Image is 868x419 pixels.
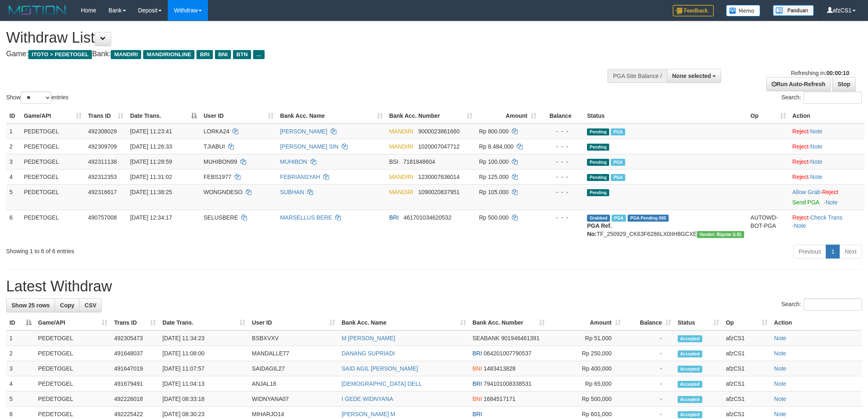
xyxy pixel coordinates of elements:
td: 492305473 [111,330,159,346]
td: 491647019 [111,361,159,376]
span: Copy 1090020837951 to clipboard [418,189,459,195]
td: · · [789,210,865,241]
td: [DATE] 11:34:23 [159,330,249,346]
span: PGA Pending [628,215,669,222]
span: MANDIRI [389,189,413,195]
a: Reject [793,214,809,221]
a: [DEMOGRAPHIC_DATA] DELL [342,380,422,387]
span: [DATE] 11:26:33 [130,143,172,150]
th: Bank Acc. Name: activate to sort column ascending [277,108,386,124]
td: afzCS1 [722,376,771,392]
a: MARSELLUS BERE [280,214,332,221]
td: - [624,376,674,392]
a: [PERSON_NAME] SIN [280,143,338,150]
th: Bank Acc. Name: activate to sort column ascending [338,315,469,330]
th: Bank Acc. Number: activate to sort column ascending [469,315,548,330]
a: Run Auto-Refresh [766,77,831,91]
a: I GEDE WIDNYANA [342,396,393,402]
td: afzCS1 [722,361,771,376]
th: Game/API: activate to sort column ascending [35,315,111,330]
span: Show 25 rows [11,302,50,309]
td: 1 [6,330,35,346]
th: Date Trans.: activate to sort column descending [127,108,200,124]
span: BNI [473,365,482,372]
a: MUHIBON [280,158,307,165]
div: - - - [543,158,580,166]
th: Bank Acc. Number: activate to sort column ascending [386,108,476,124]
input: Search: [804,298,862,311]
td: · [789,169,865,184]
a: SUBHAN [280,189,304,195]
th: Balance: activate to sort column ascending [624,315,674,330]
span: MANDIRI [389,174,413,180]
td: 2 [6,346,35,361]
a: Note [794,222,806,229]
td: PEDETOGEL [21,139,85,154]
th: Op: activate to sort column ascending [722,315,771,330]
span: BSI [389,158,399,165]
div: - - - [543,213,580,222]
td: PEDETOGEL [35,346,111,361]
span: Accepted [678,381,702,388]
span: 492311138 [88,158,117,165]
h1: Latest Withdraw [6,278,862,295]
span: Copy [60,302,74,309]
span: Pending [587,159,609,166]
span: 492309709 [88,143,117,150]
span: MANDIRI [389,128,413,135]
a: [PERSON_NAME] M [342,411,395,417]
td: Rp 51,000 [548,330,624,346]
td: 491679491 [111,376,159,392]
span: Copy 1020007047712 to clipboard [418,143,459,150]
a: Reject [793,143,809,150]
span: 492308029 [88,128,117,135]
strong: 00:00:10 [826,70,849,76]
span: BRI [473,411,482,417]
span: MUHIBON99 [203,158,237,165]
span: Copy 1483413828 to clipboard [484,365,516,372]
span: Accepted [678,350,702,357]
a: Note [774,365,786,372]
a: 1 [826,245,840,259]
th: Op: activate to sort column ascending [747,108,789,124]
th: ID: activate to sort column descending [6,315,35,330]
span: [DATE] 11:28:59 [130,158,172,165]
span: MANDIRIONLINE [143,50,194,59]
span: CSV [85,302,96,309]
td: 5 [6,392,35,407]
td: PEDETOGEL [21,154,85,169]
span: Rp 800.000 [479,128,509,135]
span: Pending [587,128,609,135]
th: Action [771,315,862,330]
img: Button%20Memo.svg [726,5,761,16]
a: Note [774,396,786,402]
span: FEBS1977 [203,174,231,180]
td: 492226018 [111,392,159,407]
td: · [789,184,865,210]
span: Copy 1230007636014 to clipboard [418,174,459,180]
td: · [789,124,865,139]
td: 4 [6,169,21,184]
span: Copy 7181848604 to clipboard [403,158,435,165]
span: Copy 794101008338531 to clipboard [484,380,532,387]
td: [DATE] 11:08:00 [159,346,249,361]
span: 490757008 [88,214,117,221]
td: 4 [6,376,35,392]
th: Amount: activate to sort column ascending [476,108,540,124]
td: PEDETOGEL [21,210,85,241]
td: - [624,361,674,376]
span: Pending [587,144,609,151]
h1: Withdraw List [6,30,571,46]
span: MANDIRI [111,50,141,59]
span: None selected [672,73,711,79]
span: Accepted [678,366,702,373]
td: PEDETOGEL [35,376,111,392]
a: Reject [793,174,809,180]
td: · [789,139,865,154]
th: User ID: activate to sort column ascending [200,108,276,124]
th: Status: activate to sort column ascending [674,315,723,330]
th: Status [584,108,747,124]
a: Note [810,174,822,180]
td: PEDETOGEL [35,361,111,376]
span: BRI [196,50,212,59]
